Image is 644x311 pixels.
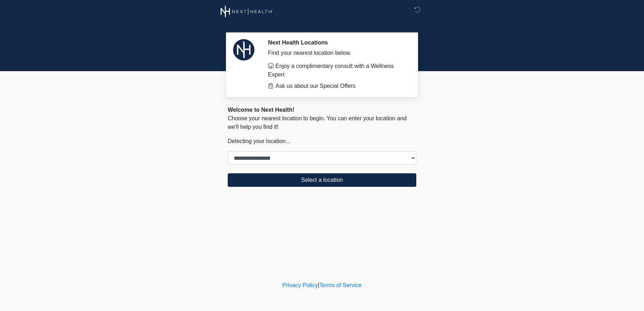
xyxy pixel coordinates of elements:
h2: Next Health Locations [268,39,406,46]
a: Privacy Policy [283,282,318,288]
span: Choose your nearest location to begin. You can enter your location and we'll help you find it! [228,115,407,130]
div: Welcome to Next Health! [228,106,416,114]
li: Enjoy a complimentary consult with a Wellness Expert [268,62,406,79]
img: Next Health Wellness Logo [221,5,273,18]
span: Detecting your location... [228,138,290,144]
div: Find your nearest location below. [268,49,406,57]
li: Ask us about our Special Offers [268,82,406,90]
a: | [318,282,319,288]
img: Agent Avatar [233,39,254,60]
button: Select a location [228,173,416,187]
a: Terms of Service [319,282,361,288]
